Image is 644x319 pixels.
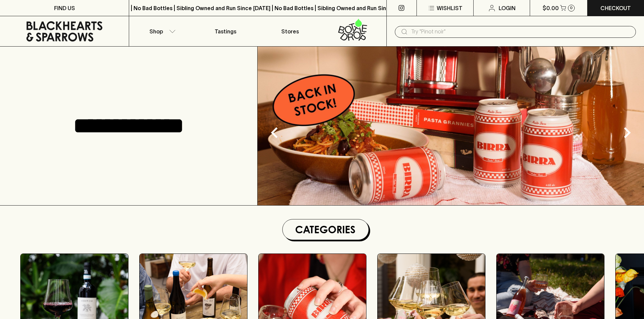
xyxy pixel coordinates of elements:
[570,6,573,10] p: 0
[258,16,322,46] a: Stores
[258,47,644,205] img: optimise
[54,4,75,12] p: FIND US
[614,119,641,146] button: Next
[437,4,462,12] p: Wishlist
[600,4,631,12] p: Checkout
[261,119,288,146] button: Previous
[411,26,630,37] input: Try "Pinot noir"
[281,27,299,35] p: Stores
[543,4,559,12] p: $0.00
[285,222,366,237] h1: Categories
[499,4,516,12] p: Login
[193,16,258,46] a: Tastings
[215,27,236,35] p: Tastings
[129,16,193,46] button: Shop
[149,27,163,35] p: Shop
